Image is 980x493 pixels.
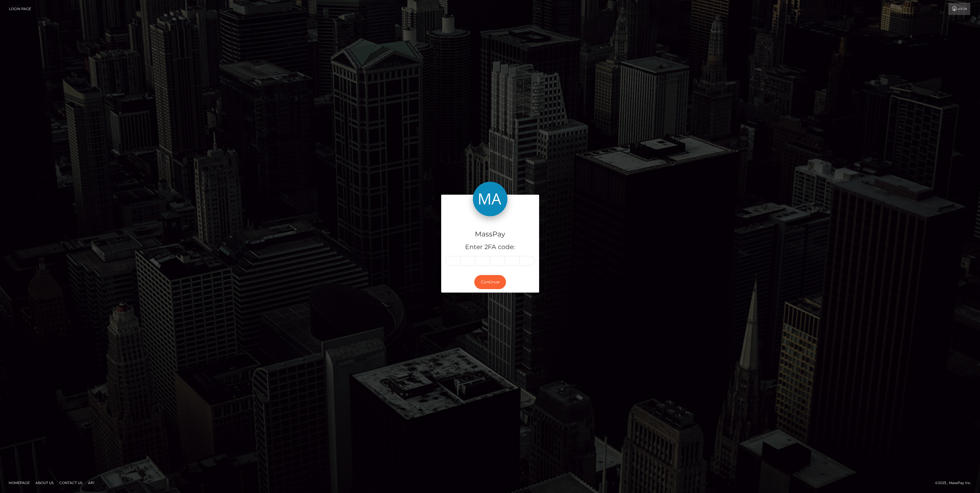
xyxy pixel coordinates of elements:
a: API [86,478,97,487]
img: MassPay [473,182,507,216]
a: About Us [33,478,56,487]
button: Continue [474,275,506,289]
h4: MassPay [446,229,535,239]
h5: Enter 2FA code: [446,243,535,252]
a: Login Page [9,3,31,15]
a: Contact Us [57,478,85,487]
a: Login [948,3,970,15]
div: © 2025 , MassPay Inc. [935,480,976,486]
a: Homepage [6,478,32,487]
